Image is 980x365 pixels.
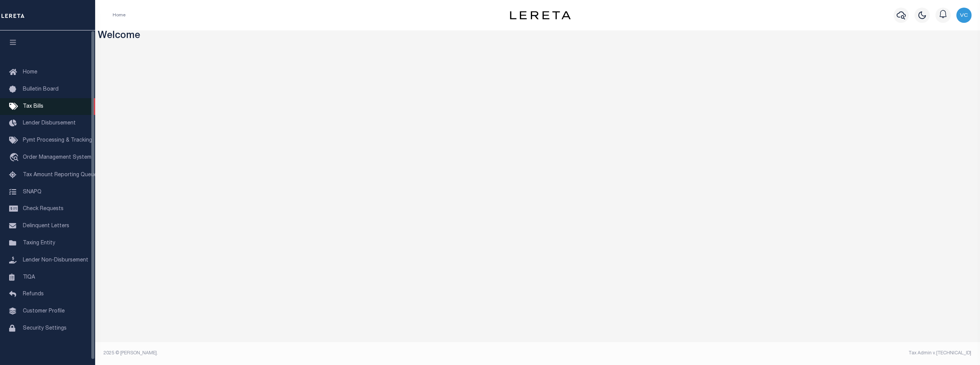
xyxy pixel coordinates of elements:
[113,12,126,19] li: Home
[23,292,44,297] span: Refunds
[23,258,88,263] span: Lender Non-Disbursement
[510,11,571,19] img: logo-dark.svg
[23,70,37,75] span: Home
[23,326,67,331] span: Security Settings
[23,172,97,178] span: Tax Amount Reporting Queue
[23,121,76,126] span: Lender Disbursement
[543,350,972,357] div: Tax Admin v.[TECHNICAL_ID]
[23,274,35,280] span: TIQA
[23,138,92,143] span: Pymt Processing & Tracking
[23,241,55,246] span: Taxing Entity
[98,350,538,357] div: 2025 © [PERSON_NAME].
[9,153,21,163] i: travel_explore
[23,87,59,92] span: Bulletin Board
[23,223,69,229] span: Delinquent Letters
[23,206,64,212] span: Check Requests
[23,309,65,314] span: Customer Profile
[98,30,977,42] h3: Welcome
[956,8,972,23] img: svg+xml;base64,PHN2ZyB4bWxucz0iaHR0cDovL3d3dy53My5vcmcvMjAwMC9zdmciIHBvaW50ZXItZXZlbnRzPSJub25lIi...
[23,104,43,109] span: Tax Bills
[23,189,41,194] span: SNAPQ
[23,155,91,160] span: Order Management System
